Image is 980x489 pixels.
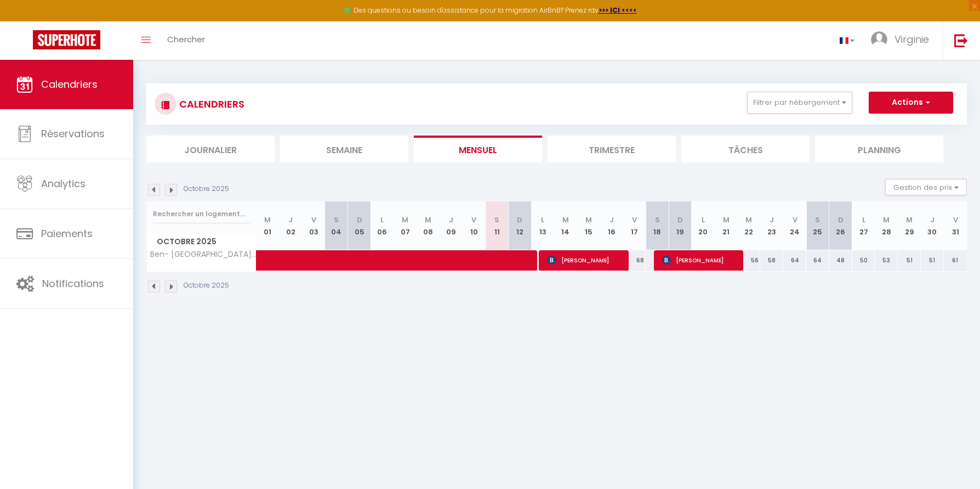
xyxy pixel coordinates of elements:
th: 13 [531,201,554,250]
th: 15 [577,201,600,250]
div: 58 [760,250,783,271]
abbr: M [264,215,271,225]
th: 21 [715,201,738,250]
div: 50 [852,250,875,271]
th: 11 [486,201,509,250]
abbr: D [517,215,522,225]
li: Tâches [681,136,810,162]
th: 03 [302,201,325,250]
th: 25 [806,201,829,250]
th: 20 [692,201,715,250]
img: logout [954,33,968,47]
div: 64 [806,250,829,271]
img: Super Booking [33,30,100,49]
th: 01 [257,201,280,250]
th: 14 [554,201,577,250]
span: [PERSON_NAME] [548,250,624,271]
span: Paiements [41,227,93,240]
th: 18 [646,201,669,250]
div: 48 [829,250,852,271]
p: Octobre 2025 [184,280,229,291]
div: 61 [944,250,967,271]
th: 04 [325,201,348,250]
a: ... Virginie [863,21,943,60]
abbr: S [334,215,339,225]
th: 12 [508,201,531,250]
li: Planning [815,136,943,162]
li: Trimestre [548,136,676,162]
th: 10 [463,201,486,250]
th: 02 [279,201,302,250]
div: 53 [875,250,898,271]
th: 27 [852,201,875,250]
abbr: L [862,215,865,225]
p: Octobre 2025 [184,184,229,194]
th: 26 [829,201,852,250]
li: Mensuel [414,136,542,162]
abbr: V [793,215,797,225]
abbr: S [815,215,820,225]
th: 06 [371,201,394,250]
abbr: J [930,215,935,225]
span: Chercher [167,33,205,45]
abbr: S [655,215,660,225]
th: 23 [760,201,783,250]
abbr: L [380,215,384,225]
span: Calendriers [41,77,98,91]
div: 64 [783,250,806,271]
abbr: V [632,215,637,225]
abbr: L [541,215,544,225]
abbr: V [953,215,958,225]
span: Octobre 2025 [147,234,256,250]
abbr: D [357,215,362,225]
abbr: D [838,215,844,225]
abbr: M [425,215,431,225]
abbr: J [609,215,614,225]
a: Chercher [159,21,213,60]
th: 30 [921,201,944,250]
div: 56 [738,250,761,271]
div: 68 [623,250,646,271]
th: 22 [738,201,761,250]
span: Réservations [41,127,105,140]
abbr: V [311,215,316,225]
th: 17 [623,201,646,250]
abbr: J [449,215,453,225]
abbr: M [723,215,730,225]
div: 51 [921,250,944,271]
abbr: M [906,215,913,225]
th: 31 [944,201,967,250]
input: Rechercher un logement... [153,204,250,224]
th: 19 [669,201,692,250]
span: [PERSON_NAME] [662,250,739,271]
th: 28 [875,201,898,250]
abbr: D [677,215,683,225]
abbr: J [770,215,774,225]
abbr: J [288,215,293,225]
li: Journalier [146,136,275,162]
span: Virginie [894,32,929,46]
img: ... [871,31,887,48]
div: 51 [898,250,921,271]
button: Filtrer par hébergement [747,92,852,114]
abbr: M [745,215,752,225]
th: 09 [440,201,463,250]
button: Actions [869,92,953,114]
th: 07 [394,201,417,250]
abbr: M [562,215,569,225]
th: 24 [783,201,806,250]
th: 29 [898,201,921,250]
a: >>> ICI <<<< [599,5,637,15]
abbr: V [471,215,476,225]
h3: CALENDRIERS [176,92,244,116]
span: Analytics [41,177,86,190]
th: 05 [348,201,371,250]
span: Notifications [42,277,104,290]
abbr: M [402,215,408,225]
abbr: M [883,215,890,225]
span: Ben- [GEOGRAPHIC_DATA] - T2 - cour - dernier étage [149,250,258,258]
th: 16 [600,201,623,250]
button: Gestion des prix [885,179,967,195]
abbr: M [585,215,592,225]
